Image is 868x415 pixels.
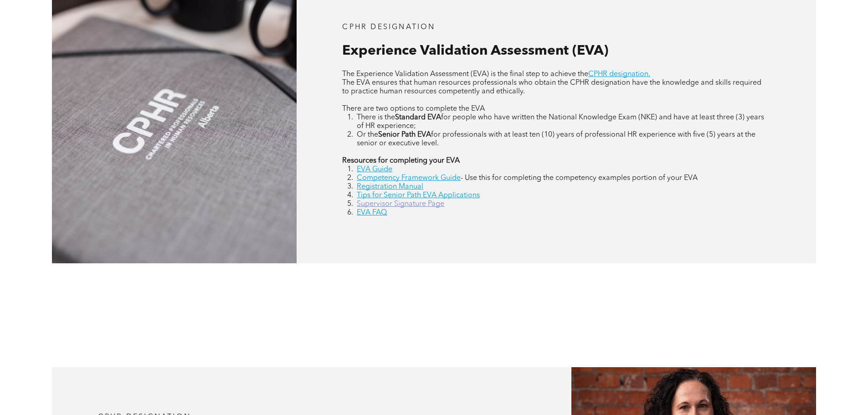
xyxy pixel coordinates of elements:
[357,166,392,173] a: EVA Guide
[461,174,698,182] span: - Use this for completing the competency examples portion of your EVA
[357,131,755,147] span: for professionals with at least ten (10) years of professional HR experience with five (5) years ...
[342,105,485,113] span: There are two options to complete the EVA
[588,71,650,78] a: CPHR designation.
[357,114,764,130] span: for people who have written the National Knowledge Exam (NKE) and have at least three (3) years o...
[357,200,444,208] a: Supervisor Signature Page
[342,79,761,95] span: The EVA ensures that human resources professionals who obtain the CPHR designation have the knowl...
[357,209,387,216] a: EVA FAQ
[342,157,460,164] strong: Resources for completing your EVA
[342,24,435,31] span: CPHR DESIGNATION
[357,114,395,121] span: There is the
[342,71,588,78] span: The Experience Validation Assessment (EVA) is the final step to achieve the
[357,183,423,190] a: Registration Manual
[357,131,378,138] span: Or the
[357,192,480,199] a: Tips for Senior Path EVA Applications
[342,44,608,58] span: Experience Validation Assessment (EVA)
[395,114,441,121] strong: Standard EVA
[357,174,461,182] a: Competency Framework Guide
[378,131,431,138] strong: Senior Path EVA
